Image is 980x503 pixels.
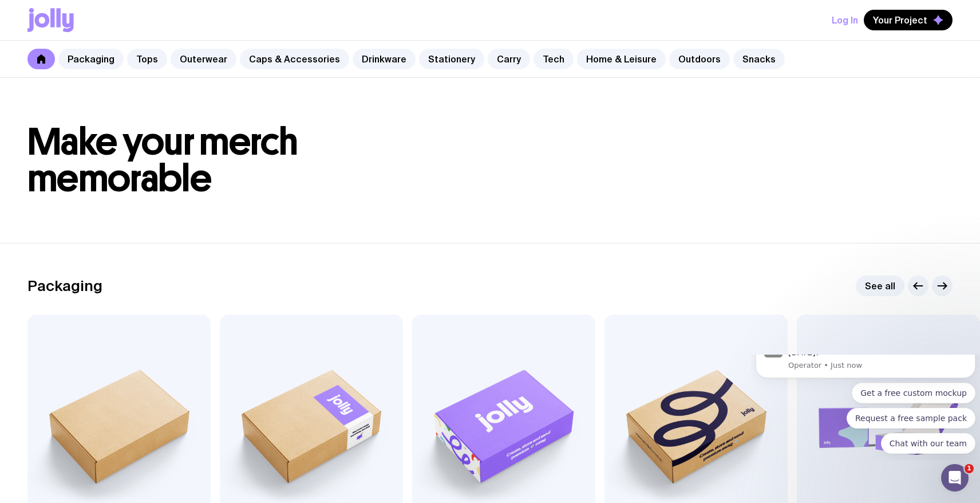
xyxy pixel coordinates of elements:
[240,49,349,69] a: Caps & Accessories
[171,49,236,69] a: Outerwear
[127,49,167,69] a: Tops
[832,10,858,30] button: Log In
[58,49,124,69] a: Packaging
[488,49,530,69] a: Carry
[941,464,969,492] iframe: Intercom live chat
[27,277,102,294] h2: Packaging
[577,49,666,69] a: Home & Leisure
[733,49,785,69] a: Snacks
[965,464,974,473] span: 1
[353,49,416,69] a: Drinkware
[751,355,980,461] iframe: Intercom notifications message
[864,10,953,30] button: Your Project
[856,276,904,296] a: See all
[534,49,574,69] a: Tech
[873,14,927,26] span: Your Project
[669,49,730,69] a: Outdoors
[27,119,298,201] span: Make your merch memorable
[419,49,484,69] a: Stationery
